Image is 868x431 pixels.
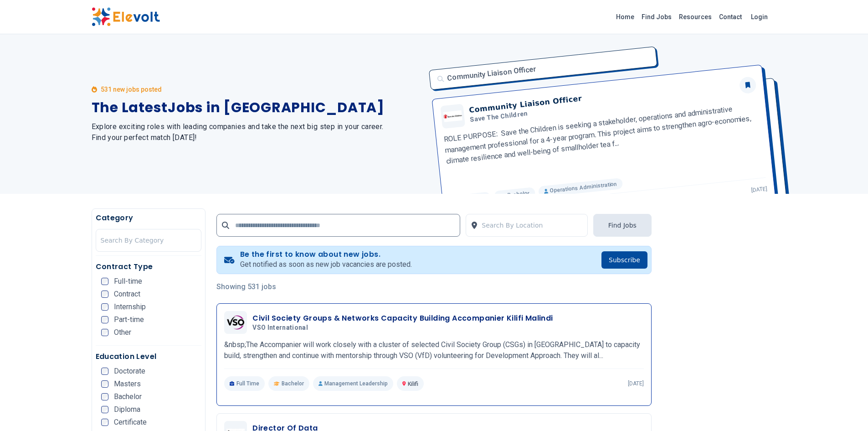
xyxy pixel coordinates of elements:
h3: Civil Society Groups & Networks Capacity Building Accompanier Kilifi Malindi [252,313,553,324]
input: Internship [101,303,108,311]
button: Find Jobs [593,214,652,237]
span: Certificate [114,419,147,426]
a: Find Jobs [638,10,675,24]
input: Diploma [101,406,108,413]
span: Full-time [114,278,142,285]
input: Doctorate [101,368,108,375]
span: VSO International [252,324,308,332]
span: Diploma [114,406,140,413]
span: Part-time [114,316,144,323]
a: Contact [715,10,745,24]
span: Other [114,329,131,336]
a: VSO InternationalCivil Society Groups & Networks Capacity Building Accompanier Kilifi MalindiVSO ... [224,311,644,391]
h5: Contract Type [96,261,202,272]
img: Elevolt [92,7,160,26]
img: VSO International [226,313,245,332]
span: Kilifi [408,381,418,387]
span: Internship [114,303,146,311]
span: Bachelor [282,380,304,387]
p: Full Time [224,376,265,391]
iframe: Chat Widget [822,387,868,431]
h5: Education Level [96,351,202,362]
h5: Category [96,213,202,223]
p: Get notified as soon as new job vacancies are posted. [240,259,412,270]
h4: Be the first to know about new jobs. [240,250,412,259]
h1: The Latest Jobs in [GEOGRAPHIC_DATA] [92,99,423,116]
span: Bachelor [114,393,142,400]
input: Other [101,329,108,336]
p: Management Leadership [313,376,393,391]
a: Login [745,8,773,26]
a: Home [612,10,638,24]
p: [DATE] [628,380,644,387]
input: Bachelor [101,393,108,400]
input: Full-time [101,278,108,285]
span: Doctorate [114,368,145,375]
button: Subscribe [601,251,647,269]
p: &nbsp;The Accompanier will work closely with a cluster of selected Civil Society Group (CSGs) in ... [224,339,644,361]
h2: Explore exciting roles with leading companies and take the next big step in your career. Find you... [92,121,423,143]
input: Part-time [101,316,108,323]
span: Contract [114,291,140,298]
p: 531 new jobs posted [101,85,162,94]
a: Resources [675,10,715,24]
input: Contract [101,291,108,298]
input: Certificate [101,419,108,426]
p: Showing 531 jobs [216,281,652,292]
input: Masters [101,380,108,388]
span: Masters [114,380,141,388]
